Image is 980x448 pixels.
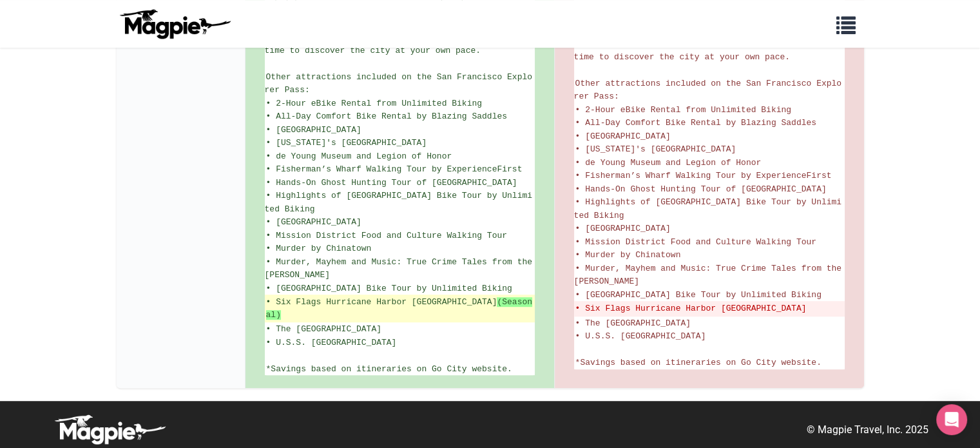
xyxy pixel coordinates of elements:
span: • de Young Museum and Legion of Honor [266,151,452,161]
p: © Magpie Travel, Inc. 2025 [807,422,928,438]
span: • Hands-On Ghost Hunting Tour of [GEOGRAPHIC_DATA] [266,178,517,188]
span: • Murder by Chinatown [266,244,372,253]
div: Open Intercom Messenger [936,404,967,435]
span: • U.S.S. [GEOGRAPHIC_DATA] [266,338,397,347]
span: • [GEOGRAPHIC_DATA] [266,125,361,135]
span: • 2-Hour eBike Rental from Unlimited Biking [266,99,482,108]
span: • [GEOGRAPHIC_DATA] [575,131,671,141]
span: • The [GEOGRAPHIC_DATA] [266,324,381,334]
span: • All-Day Comfort Bike Rental by Blazing Saddles [575,118,816,128]
span: • The [GEOGRAPHIC_DATA] [575,318,691,328]
span: • 2-Hour eBike Rental from Unlimited Biking [575,105,791,115]
span: • [GEOGRAPHIC_DATA] [266,217,361,227]
span: • [US_STATE]'s [GEOGRAPHIC_DATA] [575,144,736,154]
ins: • Six Flags Hurricane Harbor [GEOGRAPHIC_DATA] [266,296,533,321]
span: • Fisherman’s Wharf Walking Tour by ExperienceFirst [575,171,832,180]
span: • de Young Museum and Legion of Honor [575,158,762,168]
span: • All-Day Comfort Bike Rental by Blazing Saddles [266,112,507,121]
img: logo-ab69f6fb50320c5b225c76a69d11143b.png [117,8,233,39]
span: • [GEOGRAPHIC_DATA] Bike Tour by Unlimited Biking [266,284,512,293]
span: • Mission District Food and Culture Walking Tour [575,237,816,247]
span: • [GEOGRAPHIC_DATA] [575,224,671,233]
del: • Six Flags Hurricane Harbor [GEOGRAPHIC_DATA] [575,302,843,315]
span: • Murder, Mayhem and Music: True Crime Tales from the [PERSON_NAME] [265,257,537,280]
span: • Murder by Chinatown [575,250,681,260]
span: • Highlights of [GEOGRAPHIC_DATA] Bike Tour by Unlimited Biking [574,197,841,220]
strong: (Seasonal) [266,297,532,320]
span: • Highlights of [GEOGRAPHIC_DATA] Bike Tour by Unlimited Biking [265,191,532,214]
span: • [US_STATE]'s [GEOGRAPHIC_DATA] [266,138,427,148]
span: *Savings based on itineraries on Go City website. [266,364,512,374]
span: • U.S.S. [GEOGRAPHIC_DATA] [575,331,706,341]
span: • [GEOGRAPHIC_DATA] Bike Tour by Unlimited Biking [575,290,821,300]
span: • Mission District Food and Culture Walking Tour [266,231,507,240]
span: *Savings based on itineraries on Go City website. [575,358,821,367]
span: Other attractions included on the San Francisco Explorer Pass: [265,72,532,95]
span: • Murder, Mayhem and Music: True Crime Tales from the [PERSON_NAME] [574,264,847,287]
img: logo-white-d94fa1abed81b67a048b3d0f0ab5b955.png [52,414,168,445]
span: • Fisherman’s Wharf Walking Tour by ExperienceFirst [266,164,523,174]
span: • Hands-On Ghost Hunting Tour of [GEOGRAPHIC_DATA] [575,184,827,194]
span: Other attractions included on the San Francisco Explorer Pass: [574,79,841,102]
